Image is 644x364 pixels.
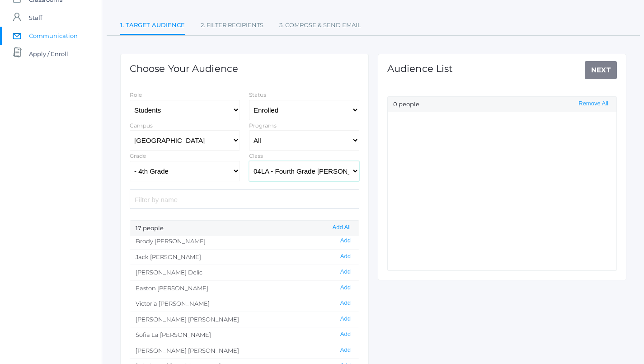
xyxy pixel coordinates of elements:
[130,233,359,249] li: Brody [PERSON_NAME]
[338,268,353,276] button: Add
[388,97,616,112] div: 0 people
[330,224,353,232] button: Add All
[130,152,146,159] label: Grade
[576,100,611,108] button: Remove All
[130,280,359,296] li: Easton [PERSON_NAME]
[130,122,153,129] label: Campus
[130,265,359,280] li: [PERSON_NAME] Delic
[120,16,185,36] a: 1. Target Audience
[130,249,359,265] li: Jack [PERSON_NAME]
[338,237,353,245] button: Add
[249,122,277,129] label: Programs
[201,16,263,34] a: 2. Filter Recipients
[249,91,266,98] label: Status
[338,315,353,323] button: Add
[130,296,359,312] li: Victoria [PERSON_NAME]
[338,284,353,292] button: Add
[130,312,359,327] li: [PERSON_NAME] [PERSON_NAME]
[338,346,353,354] button: Add
[279,16,361,34] a: 3. Compose & Send Email
[130,343,359,359] li: [PERSON_NAME] [PERSON_NAME]
[387,63,453,74] h1: Audience List
[338,253,353,260] button: Add
[130,91,142,98] label: Role
[29,9,42,27] span: Staff
[29,27,78,45] span: Communication
[338,299,353,307] button: Add
[338,331,353,338] button: Add
[130,221,359,236] div: 17 people
[130,189,359,209] input: Filter by name
[29,45,68,63] span: Apply / Enroll
[249,152,263,159] label: Class
[130,63,238,74] h1: Choose Your Audience
[130,327,359,343] li: Sofia La [PERSON_NAME]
